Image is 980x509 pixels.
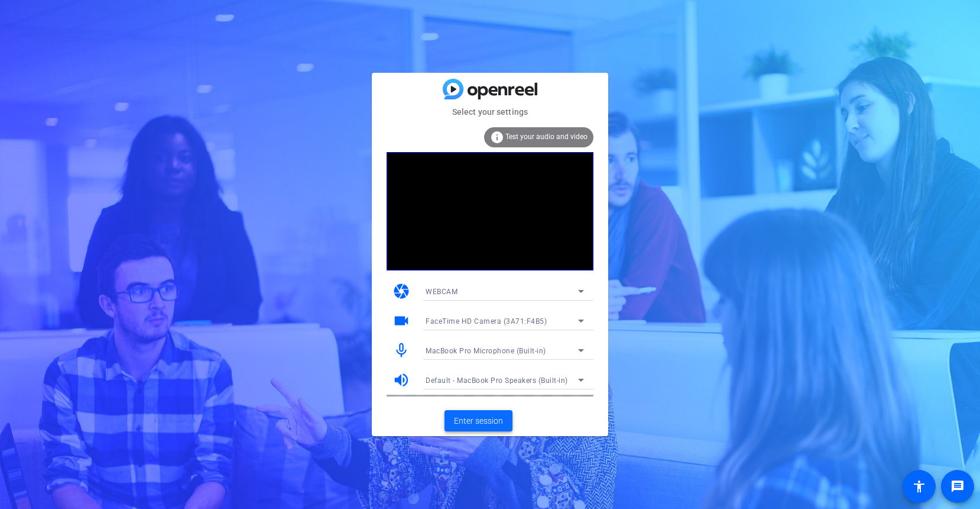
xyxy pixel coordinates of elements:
mat-icon: mic_none [392,342,410,359]
span: FaceTime HD Camera (3A71:F4B5) [426,317,547,326]
span: WEBCAM [426,288,457,296]
mat-icon: message [950,479,965,494]
img: blue-gradient.svg [443,79,537,99]
mat-icon: videocam [392,312,410,330]
mat-icon: camera [392,282,410,300]
button: Enter session [444,410,512,431]
span: Default - MacBook Pro Speakers (Built-in) [426,376,568,385]
mat-icon: volume_up [392,371,410,389]
span: Enter session [454,415,503,427]
mat-card-subtitle: Select your settings [372,105,608,118]
span: Test your audio and video [505,133,588,141]
mat-icon: info [490,130,504,144]
mat-icon: accessibility [912,479,926,494]
span: MacBook Pro Microphone (Built-in) [426,347,546,355]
